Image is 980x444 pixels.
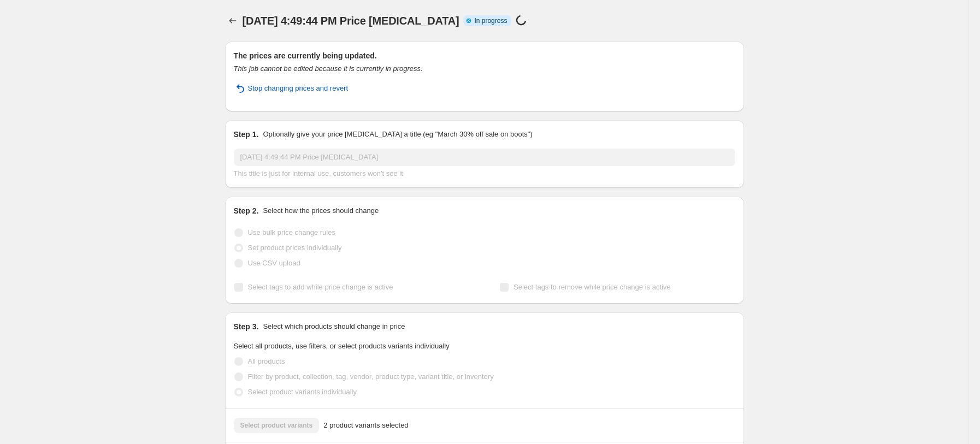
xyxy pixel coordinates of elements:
[474,16,507,25] span: In progress
[234,50,735,61] h2: The prices are currently being updated.
[248,83,349,94] span: Stop changing prices and revert
[234,169,403,177] span: This title is just for internal use, customers won't see it
[248,357,285,365] span: All products
[227,80,355,97] button: Stop changing prices and revert
[234,129,259,140] h2: Step 1.
[263,205,379,216] p: Select how the prices should change
[263,129,532,140] p: Optionally give your price [MEDICAL_DATA] a title (eg "March 30% off sale on boots")
[234,64,423,73] i: This job cannot be edited because it is currently in progress.
[248,388,357,396] span: Select product variants individually
[513,283,671,291] span: Select tags to remove while price change is active
[225,13,240,28] button: Price change jobs
[234,149,735,166] input: 30% off holiday sale
[248,228,335,236] span: Use bulk price change rules
[234,321,259,332] h2: Step 3.
[243,15,459,27] span: [DATE] 4:49:44 PM Price [MEDICAL_DATA]
[234,342,450,350] span: Select all products, use filters, or select products variants individually
[263,321,405,332] p: Select which products should change in price
[248,259,300,267] span: Use CSV upload
[248,283,393,291] span: Select tags to add while price change is active
[323,420,408,431] span: 2 product variants selected
[248,372,494,381] span: Filter by product, collection, tag, vendor, product type, variant title, or inventory
[248,244,342,252] span: Set product prices individually
[234,205,259,216] h2: Step 2.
